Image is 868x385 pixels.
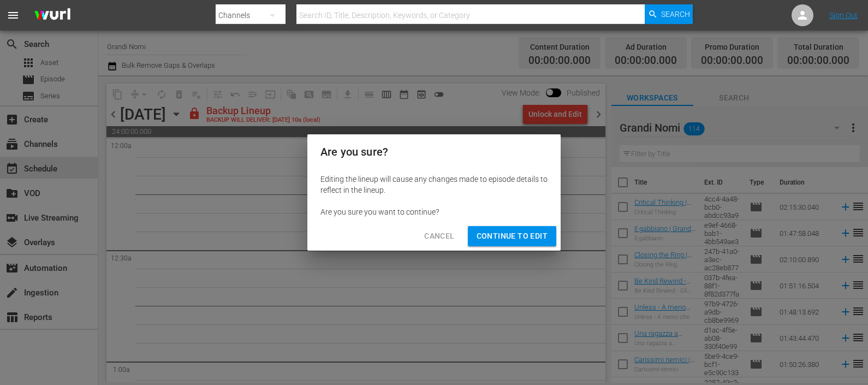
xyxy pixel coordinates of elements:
[320,174,548,196] div: Editing the lineup will cause any changes made to episode details to reflect in the lineup.
[7,9,20,22] span: menu
[415,226,463,246] button: Cancel
[424,229,454,243] span: Cancel
[468,226,556,246] button: Continue to Edit
[661,4,690,24] span: Search
[829,11,858,20] a: Sign Out
[26,3,79,28] img: ans4CAIJ8jUAAAAAAAAAAAAAAAAAAAAAAAAgQb4GAAAAAAAAAAAAAAAAAAAAAAAAJMjXAAAAAAAAAAAAAAAAAAAAAAAAgAT5G...
[320,206,548,217] div: Are you sure you want to continue?
[320,143,548,161] h2: Are you sure?
[477,229,548,243] span: Continue to Edit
